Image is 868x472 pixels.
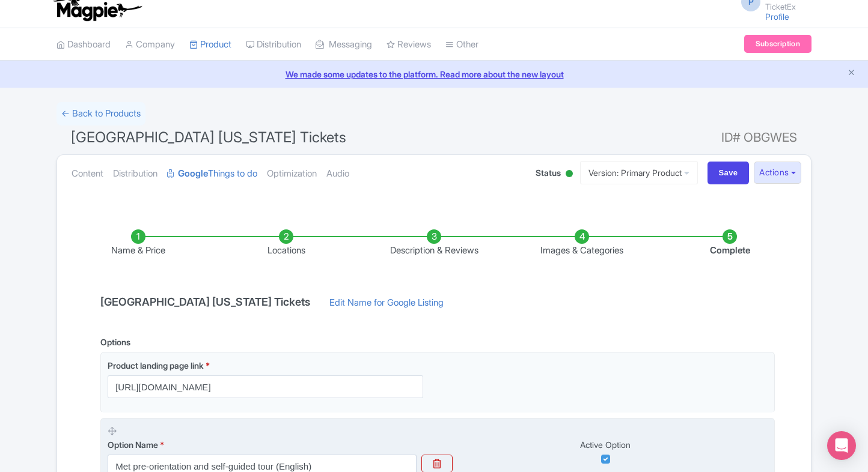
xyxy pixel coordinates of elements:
[113,155,157,193] a: Distribution
[72,155,103,193] a: Content
[178,167,208,181] strong: Google
[445,28,478,61] a: Other
[765,11,789,22] a: Profile
[316,28,372,61] a: Messaging
[721,126,797,150] span: ID# OBGWES
[847,67,856,80] button: Close announcement
[93,296,317,308] h4: [GEOGRAPHIC_DATA] [US_STATE] Tickets
[108,360,204,371] span: Product landing page link
[326,155,349,193] a: Audio
[580,161,698,184] a: Version: Primary Product
[167,155,257,193] a: GoogleThings to do
[387,28,431,61] a: Reviews
[580,440,631,450] span: Active Option
[827,431,856,460] div: Open Intercom Messenger
[563,165,575,184] div: Active
[71,129,346,146] span: [GEOGRAPHIC_DATA] [US_STATE] Tickets
[57,102,145,126] a: ← Back to Products
[267,155,317,193] a: Optimization
[765,3,811,11] small: TicketEx
[125,28,175,61] a: Company
[212,229,360,258] li: Locations
[108,375,423,398] input: Product landing page link
[360,229,508,258] li: Description & Reviews
[656,229,804,258] li: Complete
[64,229,212,258] li: Name & Price
[744,35,811,53] a: Subscription
[100,336,130,348] div: Options
[536,166,561,179] span: Status
[508,229,656,258] li: Images & Categories
[57,28,111,61] a: Dashboard
[246,28,301,61] a: Distribution
[754,162,801,184] button: Actions
[7,68,861,80] a: We made some updates to the platform. Read more about the new layout
[189,28,231,61] a: Product
[708,162,750,184] input: Save
[317,296,456,315] a: Edit Name for Google Listing
[108,440,158,450] span: Option Name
